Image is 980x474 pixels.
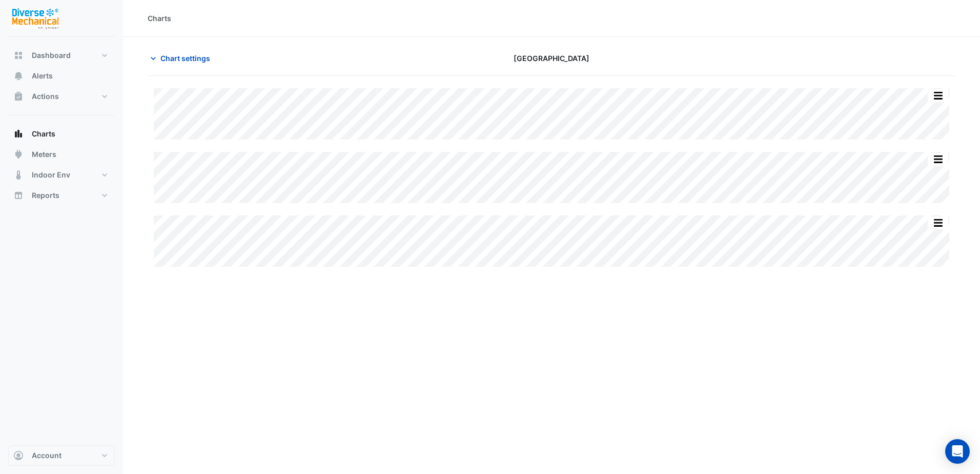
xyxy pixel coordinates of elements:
span: Dashboard [32,50,71,61]
div: Charts [148,13,171,24]
button: Dashboard [8,45,115,66]
button: Chart settings [148,49,217,67]
span: Alerts [32,71,53,81]
app-icon: Actions [13,91,24,102]
div: Open Intercom Messenger [945,439,970,464]
span: [GEOGRAPHIC_DATA] [514,53,589,64]
img: Company Logo [12,8,58,29]
span: Chart settings [160,53,210,64]
app-icon: Meters [13,149,24,160]
button: More Options [928,153,948,166]
button: More Options [928,216,948,229]
button: Charts [8,124,115,144]
button: Account [8,445,115,466]
span: Reports [32,190,59,201]
button: Meters [8,144,115,165]
button: Indoor Env [8,165,115,185]
app-icon: Dashboard [13,50,24,61]
span: Meters [32,149,56,160]
span: Account [32,450,62,461]
span: Indoor Env [32,170,70,180]
span: Actions [32,91,59,102]
app-icon: Indoor Env [13,170,24,180]
button: Alerts [8,66,115,86]
button: Reports [8,185,115,206]
app-icon: Reports [13,190,24,201]
app-icon: Charts [13,129,24,139]
span: Charts [32,129,55,139]
app-icon: Alerts [13,71,24,81]
button: Actions [8,86,115,107]
button: More Options [928,89,948,102]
